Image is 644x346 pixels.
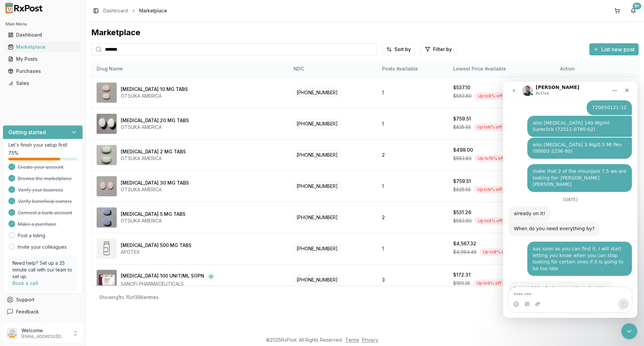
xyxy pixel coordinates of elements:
[121,124,189,131] div: OTSUKA AMERICA
[453,280,470,287] span: $189.35
[12,280,38,286] a: Book a call
[5,53,80,65] a: My Posts
[21,334,68,339] p: [EMAIL_ADDRESS][DOMAIN_NAME]
[377,61,448,77] th: Posts Available
[103,7,128,14] a: Dashboard
[453,209,471,216] div: $531.26
[3,3,46,13] img: RxPost Logo
[288,61,377,77] th: NDC
[97,83,117,103] img: Abilify 10 MG TABS
[377,77,448,108] td: 1
[621,323,637,339] iframe: Intercom live chat
[601,45,635,53] span: List new post
[97,239,117,259] img: Abiraterone Acetate 500 MG TABS
[8,32,77,38] div: Dashboard
[453,249,477,255] span: $4,964.48
[18,198,72,205] span: Verify beneficial owners
[473,280,505,287] div: Up to 9 % off
[633,3,641,9] div: 9+
[377,170,448,202] td: 1
[453,147,473,153] div: $499.00
[8,142,77,148] p: Let's finish your setup first!
[589,47,639,53] a: List new post
[91,61,288,77] th: Drug Name
[3,30,83,40] button: Dashboard
[377,264,448,295] td: 3
[97,207,117,228] img: Abilify 5 MG TABS
[121,211,185,217] div: [MEDICAL_DATA] 5 MG TABS
[377,202,448,233] td: 2
[5,21,80,27] h2: Main Menu
[3,54,83,64] button: My Posts
[8,80,77,87] div: Sales
[18,209,72,216] span: Connect a bank account
[433,46,452,53] span: Filter by
[453,93,472,99] span: $583.80
[421,43,456,55] button: Filter by
[121,249,192,255] div: APOTEX
[453,124,471,131] span: $825.55
[453,178,471,185] div: $759.51
[121,117,189,124] div: [MEDICAL_DATA] 20 MG TABS
[8,68,77,75] div: Purchases
[474,217,506,225] div: Up to 9 % off
[555,61,639,77] th: Action
[628,5,639,16] button: 9+
[503,82,637,318] iframe: Intercom live chat
[382,43,415,55] button: Sort by
[121,148,186,155] div: [MEDICAL_DATA] 2 MG TABS
[121,281,215,287] div: SANOFI PHARMACEUTICALS
[394,46,411,53] span: Sort by
[293,244,341,253] span: [PHONE_NUMBER]
[362,337,378,343] a: Privacy
[293,119,341,128] span: [PHONE_NUMBER]
[8,56,77,62] div: My Posts
[3,66,83,77] button: Purchases
[8,128,46,136] h3: Getting started
[21,327,68,334] p: Welcome
[5,41,80,53] a: Marketplace
[121,93,188,99] div: OTSUKA AMERICA
[377,108,448,139] td: 1
[18,175,72,182] span: Browse the marketplace
[3,42,83,52] button: Marketplace
[453,271,471,278] div: $172.31
[5,65,80,77] a: Purchases
[139,7,167,14] span: Marketplace
[97,176,117,196] img: Abilify 30 MG TABS
[474,92,506,100] div: Up to 8 % off
[377,233,448,264] td: 1
[121,217,185,224] div: OTSUKA AMERICA
[8,44,77,50] div: Marketplace
[479,248,511,256] div: Up to 8 % off
[5,77,80,89] a: Sales
[103,7,167,14] nav: breadcrumb
[18,164,63,170] span: Create your account
[3,78,83,89] button: Sales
